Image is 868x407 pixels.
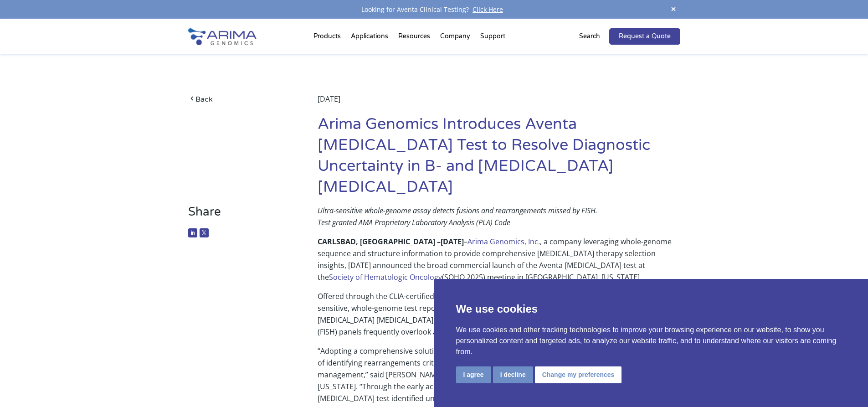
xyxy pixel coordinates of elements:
[188,93,291,105] a: Back
[318,290,680,345] p: Offered through the CLIA-certified laboratory of the company’s Aventa clinical testing service, t...
[318,114,680,205] h1: Arima Genomics Introduces Aventa [MEDICAL_DATA] Test to Resolve Diagnostic Uncertainty in B- and ...
[318,237,441,247] b: CARLSBAD, [GEOGRAPHIC_DATA] –
[188,4,680,15] div: Looking for Aventa Clinical Testing?
[441,237,464,247] b: [DATE]
[579,31,600,42] p: Search
[493,366,533,383] button: I decline
[467,237,538,247] a: Arima Genomics, Inc
[456,301,847,317] p: We use cookies
[609,28,680,45] a: Request a Quote
[318,236,680,290] p: – ., a company leveraging whole-genome sequence and structure information to provide comprehensiv...
[188,28,257,45] img: Arima-Genomics-logo
[469,5,507,14] a: Click Here
[456,366,491,383] button: I agree
[318,93,680,114] div: [DATE]
[535,366,622,383] button: Change my preferences
[456,325,847,357] p: We use cookies and other tracking technologies to improve your browsing experience on our website...
[318,217,510,227] em: Test granted AMA Proprietary Laboratory Analysis (PLA) Code
[188,205,291,226] h3: Share
[329,272,442,282] a: Society of Hematologic Oncology
[318,206,597,216] em: Ultra-sensitive whole-genome assay detects fusions and rearrangements missed by FISH.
